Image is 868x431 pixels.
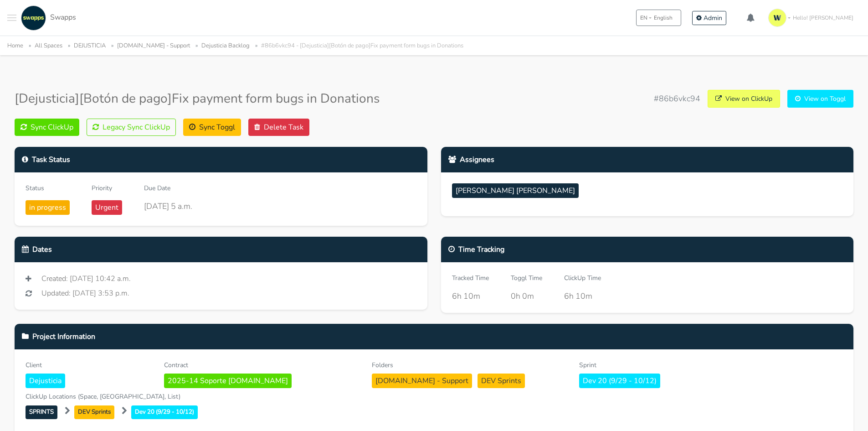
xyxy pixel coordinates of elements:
[704,14,722,22] span: Admin
[768,9,786,27] img: isotipo-3-3e143c57.png
[252,41,463,51] li: #86b6vkc94 - [Dejusticia][Botón de pago]Fix payment form bugs in Donations
[26,405,63,416] a: SPRINTS
[92,183,122,193] div: Priority
[372,375,478,386] a: [DOMAIN_NAME] - Support
[441,237,854,262] div: Time Tracking
[19,5,76,31] a: Swapps
[74,42,106,50] a: DEJUSTICIA
[511,290,542,302] div: 0h 0m
[15,237,427,262] div: Dates
[248,119,309,136] button: Delete Task
[579,374,660,388] span: Dev 20 (9/29 - 10/12)
[26,375,69,386] a: Dejusticia
[793,14,853,22] span: Hello! [PERSON_NAME]
[7,5,16,31] button: Toggle navigation menu
[164,374,292,388] span: 2025-14 Soporte [DOMAIN_NAME]
[636,10,681,26] button: ENEnglish
[26,200,70,215] span: in progress
[41,288,129,299] span: Updated: [DATE] 3:53 p.m.
[74,405,120,416] a: DEV Sprints
[201,42,250,50] a: Dejusticia Backlog
[41,273,131,284] span: Created: [DATE] 10:42 a.m.
[15,147,427,172] div: Task Status
[511,273,542,283] div: Toggl Time
[144,200,192,212] div: [DATE] 5 a.m.
[144,183,192,193] div: Due Date
[564,273,601,283] div: ClickUp Time
[26,183,70,193] div: Status
[164,360,358,370] div: Contract
[183,119,241,136] button: Sync Toggl
[654,14,673,22] span: English
[26,392,289,401] div: ClickUp Locations (Space, [GEOGRAPHIC_DATA], List)
[26,360,150,370] div: Client
[15,324,853,349] div: Project Information
[131,405,201,416] a: Dev 20 (9/29 - 10/12)
[452,273,489,283] div: Tracked Time
[452,290,489,302] div: 6h 10m
[15,91,380,107] h3: [Dejusticia][Botón de pago]Fix payment form bugs in Donations
[92,200,122,215] span: Urgent
[654,93,700,104] span: #86b6vkc94
[35,42,62,50] a: All Spaces
[87,119,176,136] button: Legacy Sync ClickUp
[26,405,57,419] span: SPRINTS
[26,374,65,388] span: Dejusticia
[765,5,861,31] a: Hello! [PERSON_NAME]
[21,5,46,31] img: swapps-linkedin-v2.jpg
[452,183,579,198] span: [PERSON_NAME] [PERSON_NAME]
[478,374,525,388] span: DEV Sprints
[452,183,582,202] a: [PERSON_NAME] [PERSON_NAME]
[564,290,601,302] div: 6h 10m
[372,360,566,370] div: Folders
[579,360,773,370] div: Sprint
[708,90,780,108] a: View on ClickUp
[50,12,76,22] span: Swapps
[692,11,726,25] a: Admin
[117,42,190,50] a: [DOMAIN_NAME] - Support
[579,375,664,386] a: Dev 20 (9/29 - 10/12)
[74,405,114,419] span: DEV Sprints
[131,405,198,419] span: Dev 20 (9/29 - 10/12)
[441,147,854,172] div: Assignees
[164,375,295,386] a: 2025-14 Soporte [DOMAIN_NAME]
[372,374,472,388] span: [DOMAIN_NAME] - Support
[478,375,529,386] a: DEV Sprints
[787,90,853,108] a: View on Toggl
[7,42,23,50] a: Home
[15,119,79,136] button: Sync ClickUp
